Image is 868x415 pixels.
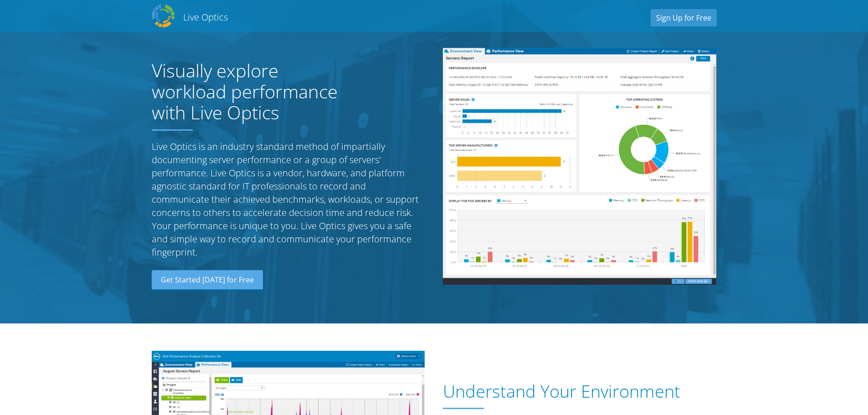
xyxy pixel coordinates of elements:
[183,11,228,23] h2: Live Optics
[152,140,425,259] p: Live Optics is an industry standard method of impartially documenting server performance or a gro...
[443,381,712,401] h1: Understand Your Environment
[651,9,717,26] a: Sign Up for Free
[152,270,263,290] a: Get Started [DATE] for Free
[152,5,175,27] img: Dell Dpack
[152,60,357,123] h1: Visually explore workload performance with Live Optics
[443,48,716,285] img: Server Report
